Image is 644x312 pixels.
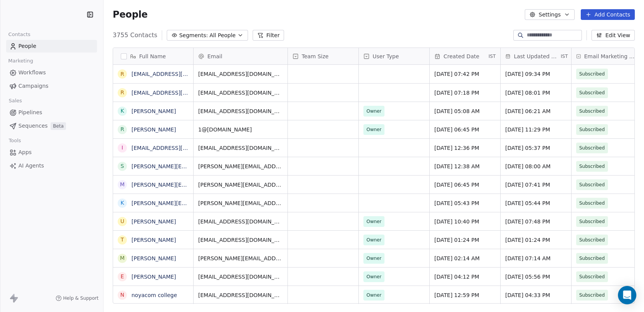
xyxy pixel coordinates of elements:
[505,163,567,170] span: [DATE] 08:00 AM
[430,48,500,64] div: Created DateIST
[618,286,636,304] div: Open Intercom Messenger
[584,53,637,60] span: Email Marketing Consent
[194,48,287,64] div: Email
[120,254,125,262] div: M
[514,53,559,60] span: Last Updated Date
[6,120,97,132] a: SequencesBeta
[579,107,605,115] span: Subscribed
[579,218,605,225] span: Subscribed
[18,82,48,90] span: Campaigns
[579,236,605,244] span: Subscribed
[434,89,496,97] span: [DATE] 07:18 PM
[198,89,283,97] span: [EMAIL_ADDRESS][DOMAIN_NAME]
[131,71,225,77] a: [EMAIL_ADDRESS][DOMAIN_NAME]
[113,65,194,304] div: grid
[359,48,429,64] div: User Type
[572,48,642,64] div: Email Marketing Consent
[113,9,148,20] span: People
[209,31,235,39] span: All People
[579,89,605,97] span: Subscribed
[366,218,381,225] span: Owner
[131,90,225,96] a: [EMAIL_ADDRESS][DOMAIN_NAME]
[198,199,283,207] span: [PERSON_NAME][EMAIL_ADDRESS][DOMAIN_NAME]
[505,218,567,225] span: [DATE] 07:48 PM
[131,182,270,188] a: [PERSON_NAME][EMAIL_ADDRESS][DOMAIN_NAME]
[198,126,283,133] span: 1@[DOMAIN_NAME]
[579,255,605,262] span: Subscribed
[121,273,124,281] div: E
[6,159,97,172] a: AI Agents
[505,89,567,97] span: [DATE] 08:01 PM
[131,218,176,225] a: [PERSON_NAME]
[56,295,99,301] a: Help & Support
[198,291,283,299] span: [EMAIL_ADDRESS][DOMAIN_NAME]
[131,255,176,261] a: [PERSON_NAME]
[120,89,124,97] div: r
[198,236,283,244] span: [EMAIL_ADDRESS][DOMAIN_NAME]
[444,53,479,60] span: Created Date
[434,126,496,133] span: [DATE] 06:45 PM
[5,135,24,146] span: Tools
[18,122,48,130] span: Sequences
[434,291,496,299] span: [DATE] 12:59 PM
[373,53,399,60] span: User Type
[579,181,605,189] span: Subscribed
[113,31,157,40] span: 3755 Contacts
[579,291,605,299] span: Subscribed
[131,126,176,133] a: [PERSON_NAME]
[366,273,381,281] span: Owner
[579,163,605,170] span: Subscribed
[5,29,34,40] span: Contacts
[302,53,329,60] span: Team Size
[198,70,283,78] span: [EMAIL_ADDRESS][DOMAIN_NAME]
[579,70,605,78] span: Subscribed
[120,125,124,133] div: R
[198,218,283,225] span: [EMAIL_ADDRESS][DOMAIN_NAME]
[113,48,193,64] div: Full Name
[131,145,225,151] a: [EMAIL_ADDRESS][DOMAIN_NAME]
[366,291,381,299] span: Owner
[18,42,36,50] span: People
[505,144,567,152] span: [DATE] 05:37 PM
[505,181,567,189] span: [DATE] 07:41 PM
[5,95,25,107] span: Sales
[121,162,124,170] div: s
[63,295,99,301] span: Help & Support
[434,144,496,152] span: [DATE] 12:36 PM
[581,9,635,20] button: Add Contacts
[579,144,605,152] span: Subscribed
[120,217,124,225] div: U
[207,53,222,60] span: Email
[561,53,568,59] span: IST
[434,181,496,189] span: [DATE] 06:45 PM
[505,107,567,115] span: [DATE] 06:21 AM
[253,30,284,41] button: Filter
[505,255,567,262] span: [DATE] 07:14 AM
[51,122,66,130] span: Beta
[505,199,567,207] span: [DATE] 05:44 PM
[131,237,176,243] a: [PERSON_NAME]
[120,107,124,115] div: K
[139,53,166,60] span: Full Name
[434,163,496,170] span: [DATE] 12:38 AM
[18,148,32,156] span: Apps
[591,30,635,41] button: Edit View
[18,162,44,170] span: AI Agents
[120,181,125,189] div: m
[120,199,124,207] div: k
[579,199,605,207] span: Subscribed
[434,273,496,281] span: [DATE] 04:12 PM
[131,200,270,206] a: [PERSON_NAME][EMAIL_ADDRESS][DOMAIN_NAME]
[434,218,496,225] span: [DATE] 10:40 PM
[120,291,124,299] div: n
[18,69,46,77] span: Workflows
[505,273,567,281] span: [DATE] 05:56 PM
[366,255,381,262] span: Owner
[434,199,496,207] span: [DATE] 05:43 PM
[198,255,283,262] span: [PERSON_NAME][EMAIL_ADDRESS][DOMAIN_NAME]
[121,236,124,244] div: t
[198,144,283,152] span: [EMAIL_ADDRESS][DOMAIN_NAME]
[131,108,176,114] a: [PERSON_NAME]
[579,126,605,133] span: Subscribed
[505,291,567,299] span: [DATE] 04:33 PM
